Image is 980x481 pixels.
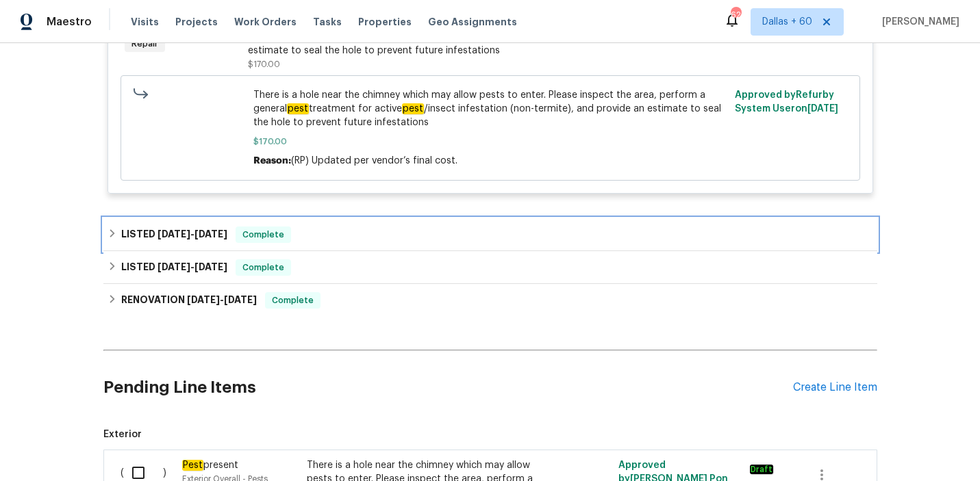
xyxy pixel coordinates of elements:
span: [DATE] [187,295,220,304]
span: Tasks [313,17,342,27]
div: 620 [731,8,740,22]
span: [DATE] [158,262,190,272]
h6: RENOVATION [121,292,257,309]
span: Properties [358,15,412,29]
span: Complete [266,294,319,307]
div: LISTED [DATE]-[DATE]Complete [103,251,877,284]
span: Work Orders [234,15,297,29]
span: $170.00 [248,60,280,68]
span: Dallas + 60 [762,15,812,29]
em: Draft [750,465,773,474]
em: pest [287,103,309,114]
span: Geo Assignments [428,15,517,29]
span: Complete [237,261,290,274]
span: [DATE] [807,104,838,114]
h2: Pending Line Items [103,356,793,419]
div: LISTED [DATE]-[DATE]Complete [103,218,877,251]
h6: LISTED [121,259,227,276]
span: - [158,262,227,272]
span: Repair [126,37,164,51]
span: - [187,295,257,304]
span: [DATE] [194,229,227,239]
h6: LISTED [121,226,227,243]
div: RENOVATION [DATE]-[DATE]Complete [103,284,877,317]
em: pest [402,103,424,114]
span: Reason: [253,156,291,166]
div: Create Line Item [793,381,877,394]
span: [DATE] [224,295,257,304]
span: Visits [131,15,159,29]
span: Approved by Refurby System User on [735,90,838,114]
span: - [158,229,227,239]
em: Pest [182,460,203,471]
span: There is a hole near the chimney which may allow pests to enter. Please inspect the area, perform... [253,88,727,129]
span: Projects [175,15,218,29]
span: (RP) Updated per vendor’s final cost. [291,156,457,166]
span: Maestro [47,15,92,29]
span: [DATE] [194,262,227,272]
span: Complete [237,228,290,242]
span: [PERSON_NAME] [877,15,959,29]
span: $170.00 [253,135,727,148]
span: Exterior [103,428,877,441]
span: present [182,460,238,471]
span: [DATE] [158,229,190,239]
